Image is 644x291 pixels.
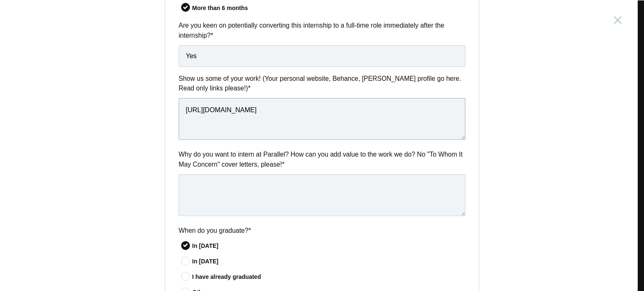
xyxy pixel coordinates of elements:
[192,273,465,281] div: I have already graduated
[179,74,465,93] label: Show us some of your work! (Your personal website, Behance, [PERSON_NAME] profile go here. Read o...
[192,242,465,250] div: In [DATE]
[179,21,465,40] label: Are you keen on potentially converting this internship to a full-time role immediately after the ...
[192,4,465,13] div: More than 6 months
[192,257,465,266] div: In [DATE]
[179,226,465,235] label: When do you graduate?
[179,149,465,169] label: Why do you want to intern at Parallel? How can you add value to the work we do? No "To Whom It Ma...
